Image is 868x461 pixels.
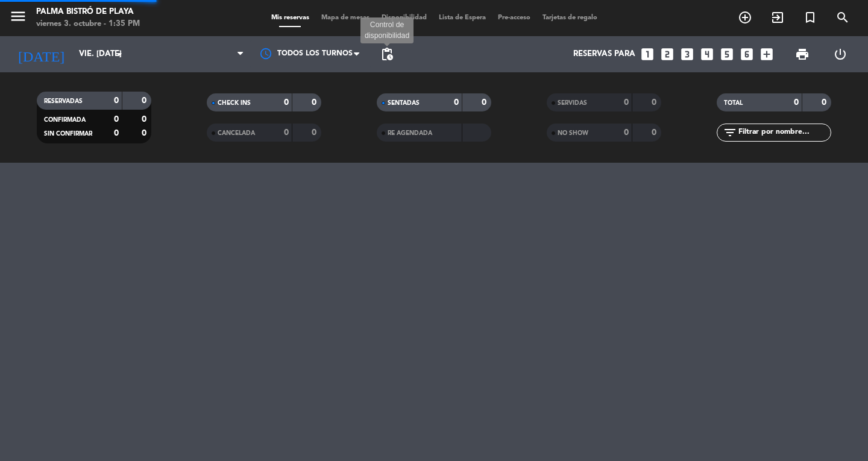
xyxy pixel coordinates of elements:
strong: 0 [284,128,289,137]
strong: 0 [482,98,489,107]
div: Control de disponibilidad [360,17,414,44]
span: print [795,47,810,61]
i: turned_in_not [803,10,817,25]
i: menu [9,7,27,25]
strong: 0 [652,98,659,107]
span: Mapa de mesas [315,14,376,21]
div: Palma Bistró de Playa [36,6,140,18]
span: Lista de Espera [433,14,492,21]
span: RESERVADAS [44,98,83,104]
i: exit_to_app [770,10,785,25]
span: Pre-acceso [492,14,536,21]
div: viernes 3. octubre - 1:35 PM [36,18,140,30]
strong: 0 [312,98,319,107]
span: SENTADAS [388,100,420,106]
span: SIN CONFIRMAR [44,131,92,137]
i: power_settings_new [833,47,848,61]
span: TOTAL [724,100,743,106]
i: arrow_drop_down [112,47,127,61]
strong: 0 [652,128,659,137]
strong: 0 [114,96,119,105]
strong: 0 [454,98,459,107]
span: SERVIDAS [558,100,587,106]
strong: 0 [312,128,319,137]
span: NO SHOW [558,130,588,136]
i: looks_two [659,46,675,62]
strong: 0 [114,129,119,137]
strong: 0 [142,96,149,105]
span: CONFIRMADA [44,117,86,123]
i: looks_5 [719,46,735,62]
i: add_circle_outline [738,10,752,25]
span: Tarjetas de regalo [536,14,603,21]
strong: 0 [284,98,289,107]
strong: 0 [822,98,829,107]
strong: 0 [794,98,799,107]
i: looks_one [640,46,655,62]
strong: 0 [114,115,119,124]
span: Mis reservas [265,14,315,21]
i: [DATE] [9,41,73,67]
strong: 0 [142,115,149,124]
i: add_box [759,46,775,62]
strong: 0 [624,128,629,137]
i: search [835,10,850,25]
span: pending_actions [380,47,394,61]
span: CHECK INS [218,100,251,106]
i: looks_6 [739,46,755,62]
i: looks_3 [679,46,695,62]
input: Filtrar por nombre... [737,126,831,139]
strong: 0 [142,129,149,137]
button: menu [9,7,27,30]
i: filter_list [723,125,737,140]
div: LOG OUT [821,36,859,72]
strong: 0 [624,98,629,107]
i: looks_4 [699,46,715,62]
span: CANCELADA [218,130,255,136]
span: RE AGENDADA [388,130,432,136]
span: Reservas para [573,49,635,59]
